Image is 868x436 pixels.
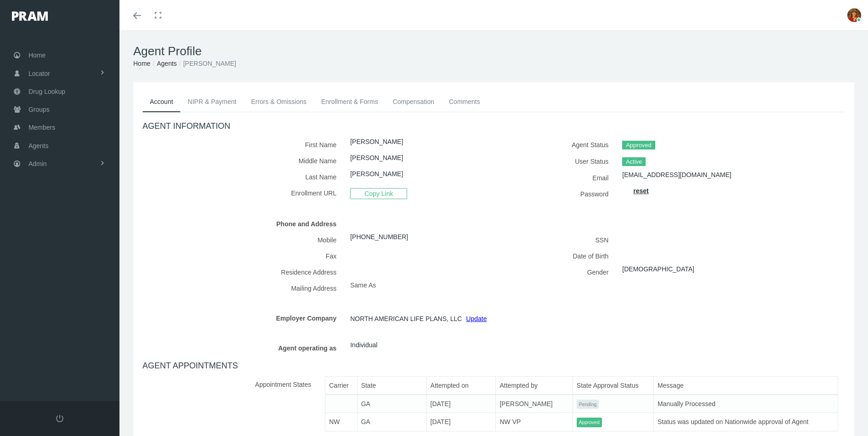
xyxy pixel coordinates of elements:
[142,340,343,356] label: Agent operating as
[142,280,343,296] label: Mailing Address
[350,338,377,352] span: Individual
[28,155,47,172] span: Admin
[501,248,616,264] label: Date of Birth
[653,413,838,431] td: Status was updated on Nationwide approval of Agent
[142,232,343,248] label: Mobile
[325,376,357,395] th: Carrier
[622,171,731,178] a: [EMAIL_ADDRESS][DOMAIN_NAME]
[142,92,181,112] a: Account
[350,233,408,241] a: [PHONE_NUMBER]
[28,46,45,64] span: Home
[28,119,55,136] span: Members
[28,65,50,82] span: Locator
[622,157,646,166] span: Active
[314,92,386,112] a: Enrollment & Forms
[577,418,602,427] span: Approved
[622,265,694,273] a: [DEMOGRAPHIC_DATA]
[133,60,150,67] a: Home
[142,264,343,280] label: Residence Address
[350,189,407,197] a: Copy Link
[496,395,573,413] td: [PERSON_NAME]
[501,170,616,186] label: Email
[142,169,343,185] label: Last Name
[28,137,49,155] span: Agents
[501,153,616,170] label: User Status
[496,413,573,431] td: NW VP
[12,11,48,21] img: PRAM_20_x_78.png
[181,92,244,112] a: NIPR & Payment
[653,395,838,413] td: Manually Processed
[177,58,236,69] li: [PERSON_NAME]
[466,315,487,322] a: Update
[350,154,403,161] a: [PERSON_NAME]
[244,92,314,112] a: Errors & Omissions
[157,60,177,67] a: Agents
[325,413,357,431] td: NW
[386,92,442,112] a: Compensation
[350,188,407,199] span: Copy Link
[142,121,845,132] h4: AGENT INFORMATION
[142,310,343,326] label: Employer Company
[426,413,496,431] td: [DATE]
[501,232,616,248] label: SSN
[28,83,65,100] span: Drug Lookup
[653,376,838,395] th: Message
[133,44,854,58] h1: Agent Profile
[142,137,343,153] label: First Name
[142,216,343,232] label: Phone and Address
[350,281,376,289] span: Same As
[350,312,462,326] span: NORTH AMERICAN LIFE PLANS, LLC
[496,376,573,395] th: Attempted by
[573,376,653,395] th: State Approval Status
[577,400,599,409] span: Pending
[350,170,403,178] a: [PERSON_NAME]
[350,138,403,145] a: [PERSON_NAME]
[426,376,496,395] th: Attempted on
[142,153,343,169] label: Middle Name
[622,141,655,150] span: Approved
[357,395,426,413] td: GA
[357,376,426,395] th: State
[142,185,343,202] label: Enrollment URL
[847,8,861,22] img: S_Profile_Picture_5386.jpg
[142,361,845,371] h4: AGENT APPOINTMENTS
[501,186,616,202] label: Password
[357,413,426,431] td: GA
[501,264,616,280] label: Gender
[28,101,50,118] span: Groups
[501,137,616,153] label: Agent Status
[142,248,343,264] label: Fax
[633,187,648,195] a: reset
[442,92,488,112] a: Comments
[426,395,496,413] td: [DATE]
